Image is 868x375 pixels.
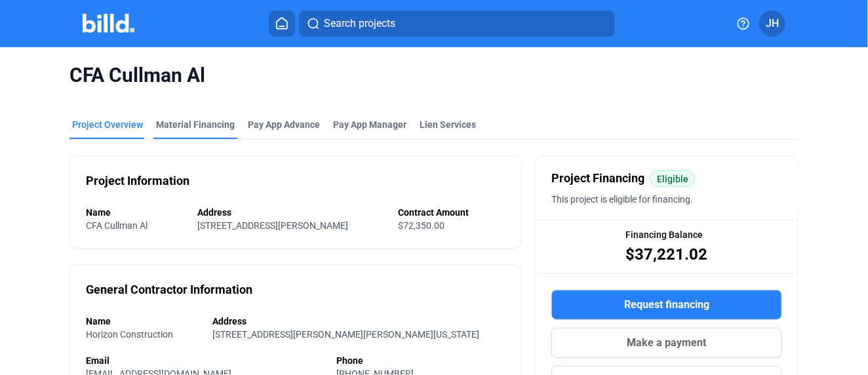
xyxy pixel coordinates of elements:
[398,206,505,219] div: Contract Amount
[86,172,189,190] div: Project Information
[197,220,348,231] span: [STREET_ADDRESS][PERSON_NAME]
[333,118,406,131] span: Pay App Manager
[336,354,505,367] div: Phone
[72,118,143,131] div: Project Overview
[551,290,782,320] button: Request financing
[299,10,615,37] button: Search projects
[626,244,708,265] span: $37,221.02
[624,297,709,313] span: Request financing
[759,10,785,37] button: JH
[86,354,323,367] div: Email
[766,16,779,31] span: JH
[248,118,320,131] div: Pay App Advance
[86,281,252,299] div: General Contractor Information
[627,335,707,351] span: Make a payment
[86,329,173,340] span: Horizon Construction
[156,118,235,131] div: Material Financing
[551,169,644,187] span: Project Financing
[398,220,444,231] span: $72,350.00
[420,118,476,131] div: Lien Services
[551,328,782,358] button: Make a payment
[212,329,479,340] span: [STREET_ADDRESS][PERSON_NAME][PERSON_NAME][US_STATE]
[551,194,693,205] span: This project is eligible for financing.
[86,315,199,328] div: Name
[650,170,696,187] mat-chip: Eligible
[197,206,385,219] div: Address
[69,63,799,88] span: CFA Cullman Al
[626,228,703,241] span: Financing Balance
[212,315,505,328] div: Address
[83,14,134,33] img: Billd Company Logo
[324,16,395,31] span: Search projects
[86,220,148,231] span: CFA Cullman Al
[86,206,184,219] div: Name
